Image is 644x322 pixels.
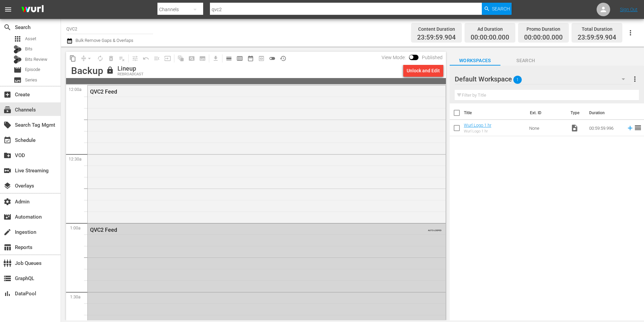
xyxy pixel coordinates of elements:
span: 00:00:00.000 [471,34,509,42]
div: Bits Review [14,55,22,64]
span: Schedule [3,136,12,144]
th: Duration [585,103,626,122]
span: Ingestion [3,228,12,236]
span: Clear Lineup [116,53,127,64]
div: Backup [71,65,103,76]
span: lock [106,66,114,74]
span: calendar_view_week_outlined [236,55,243,62]
div: Wurl Logo 1 hr [464,129,491,133]
span: Live Streaming [3,167,12,175]
span: Month Calendar View [245,53,256,64]
span: Remove Gaps & Overlaps [78,53,95,64]
div: Bits [14,45,22,53]
span: GraphQL [3,274,12,282]
span: View Backup [256,53,267,64]
span: Loop Content [95,53,106,64]
span: Toggle to switch from Published to Draft view. [409,55,414,59]
span: Channels [3,106,12,114]
td: 00:59:59.996 [586,120,624,136]
span: View History [278,53,288,64]
span: Reports [3,243,12,251]
button: Search [482,3,512,15]
span: Create Series Block [197,53,208,64]
button: Unlock and Edit [403,65,443,77]
span: Asset [14,35,22,43]
span: Asset [25,35,36,42]
span: Search [492,3,510,15]
div: Lineup [117,65,144,72]
span: Episode [25,66,40,73]
img: ans4CAIJ8jUAAAAAAAAAAAAAAAAAAAAAAAAgQb4GAAAAAAAAAAAAAAAAAAAAAAAAJMjXAAAAAAAAAAAAAAAAAAAAAAAAgAT5G... [16,2,49,18]
th: Ext. ID [526,103,566,122]
div: Content Duration [417,24,456,34]
div: Default Workspace [455,70,631,89]
span: VOD [3,151,12,159]
span: 23:59:59.904 [578,34,616,42]
span: date_range_outlined [247,55,254,62]
div: Ad Duration [471,24,509,34]
span: View Mode: [378,55,409,60]
span: Refresh All Search Blocks [173,52,186,65]
span: DataPool [3,290,12,298]
span: Bits Review [25,56,47,63]
span: Bits [25,46,33,52]
span: reorder [634,124,642,132]
span: calendar_view_day_outlined [226,55,232,62]
span: Published [418,55,446,60]
span: AUTO-LOOPED [428,226,442,231]
a: Wurl Logo 1 hr [464,123,491,128]
div: Total Duration [578,24,616,34]
span: Series [25,77,37,83]
span: Revert to Primary Episode [141,53,151,64]
span: Episode [14,66,22,74]
div: QVC2 Feed [90,89,406,95]
span: Search Tag Mgmt [3,121,12,129]
div: Promo Duration [524,24,563,34]
div: Unlock and Edit [407,65,440,77]
td: None [527,120,567,136]
span: more_vert [631,75,639,83]
span: toggle_off [269,55,276,62]
th: Title [464,103,526,122]
span: 23:59:59.904 [417,34,456,42]
span: Create [3,91,12,99]
span: 00:00:00.000 [524,34,563,42]
span: Fill episodes with ad slates [151,53,162,64]
span: Copy Lineup [67,53,78,64]
span: Admin [3,198,12,206]
span: Workspaces [450,56,500,65]
span: 1 [513,73,522,87]
span: Update Metadata from Key Asset [162,53,173,64]
span: Automation [3,213,12,221]
span: Bulk Remove Gaps & Overlaps [74,38,133,43]
span: Download as CSV [208,52,221,65]
div: QVC2 Feed [90,227,406,233]
div: REBROADCAST [117,72,144,77]
span: Day Calendar View [221,52,234,65]
span: Create Search Block [186,53,197,64]
svg: Add to Schedule [626,124,634,132]
span: Video [571,124,579,132]
a: Sign Out [620,7,638,12]
span: history_outlined [280,55,286,62]
span: Overlays [3,182,12,190]
span: Series [14,76,22,84]
span: content_copy [69,55,76,62]
span: Select an event to delete [106,53,116,64]
span: menu [4,5,12,14]
button: more_vert [631,71,639,87]
th: Type [566,103,585,122]
span: Customize Events [127,52,141,65]
span: Job Queues [3,259,12,267]
span: Search [500,56,551,65]
span: Week Calendar View [234,53,245,64]
span: Search [3,23,12,31]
